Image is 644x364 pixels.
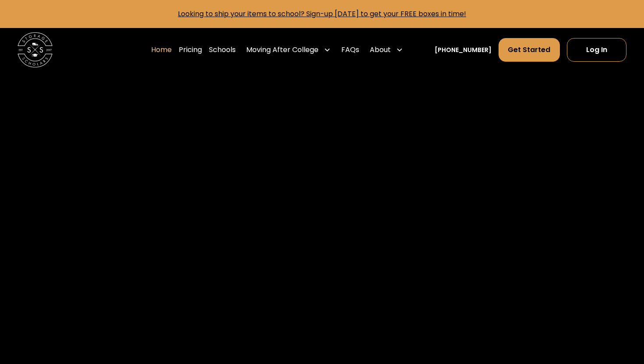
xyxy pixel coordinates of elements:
a: Get Started [499,38,559,62]
a: Schools [209,38,236,62]
a: Pricing [179,38,202,62]
div: About [370,45,391,55]
div: Moving After College [246,45,318,55]
a: [PHONE_NUMBER] [435,45,492,55]
a: Log In [567,38,626,62]
a: Looking to ship your items to school? Sign-up [DATE] to get your FREE boxes in time! [178,9,466,19]
img: Storage Scholars main logo [18,32,53,67]
a: FAQs [341,38,359,62]
a: Home [151,38,172,62]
